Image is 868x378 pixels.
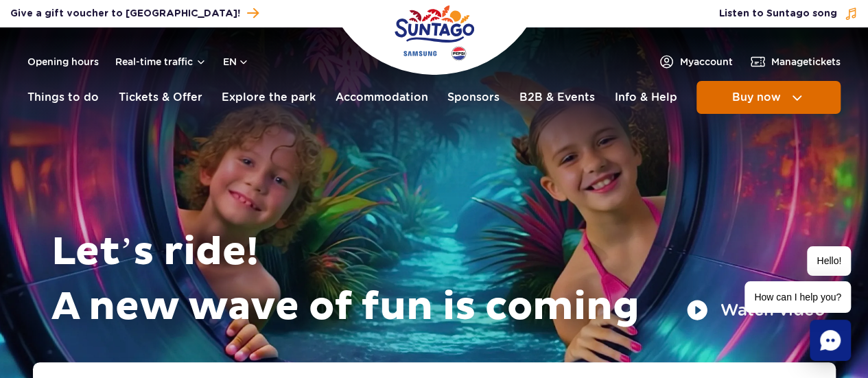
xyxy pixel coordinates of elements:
a: Things to do [27,81,99,114]
button: en [223,55,249,69]
a: Myaccount [658,54,733,70]
a: Tickets & Offer [119,81,202,114]
span: Hello! [807,246,851,276]
span: Listen to Suntago song [719,7,837,21]
a: Accommodation [336,81,428,114]
div: Chat [810,320,851,361]
span: Buy now [731,91,780,104]
a: Opening hours [27,55,99,69]
a: Explore the park [222,81,316,114]
a: Sponsors [447,81,500,114]
span: My account [680,55,733,69]
a: Give a gift voucher to [GEOGRAPHIC_DATA]! [10,4,259,23]
button: Watch video [686,299,825,321]
a: Managetickets [749,54,841,70]
button: Real-time traffic [115,56,207,67]
h1: Let’s ride! A new wave of fun is coming [51,225,825,335]
button: Buy now [696,81,841,114]
a: Info & Help [614,81,677,114]
span: How can I help you? [744,281,851,313]
a: B2B & Events [519,81,595,114]
span: Give a gift voucher to [GEOGRAPHIC_DATA]! [10,7,240,21]
span: Manage tickets [771,55,841,69]
button: Listen to Suntago song [719,7,858,21]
